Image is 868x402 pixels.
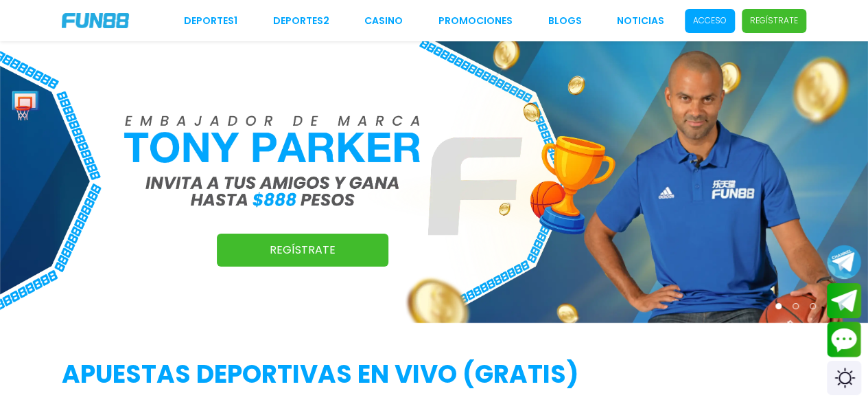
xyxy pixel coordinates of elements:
a: BLOGS [548,14,581,28]
p: Acceso [693,14,727,27]
a: Regístrate [217,234,388,267]
button: Contact customer service [827,322,861,357]
button: Join telegram [827,283,861,319]
div: Switch theme [827,361,861,395]
a: Deportes2 [273,14,329,28]
a: Deportes1 [184,14,237,28]
a: CASINO [364,14,403,28]
p: Regístrate [750,14,798,27]
h2: APUESTAS DEPORTIVAS EN VIVO (gratis) [62,356,806,393]
a: Promociones [438,14,513,28]
a: NOTICIAS [617,14,664,28]
img: Company Logo [62,13,129,28]
button: Join telegram channel [827,244,861,280]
